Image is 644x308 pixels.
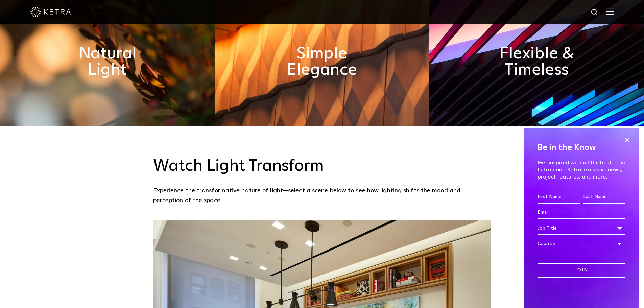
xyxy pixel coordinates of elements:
div: Job Title [538,222,625,235]
p: Get inspired with all the best from Lutron and Ketra: exclusive news, project features, and more. [538,159,625,180]
p: Experience the transformative nature of light—select a scene below to see how lighting shifts the... [153,186,488,205]
div: Country [538,237,625,250]
input: Join [538,263,625,278]
img: ketra-logo-2019-white [30,7,71,17]
h2: Simple Elegance [271,46,373,78]
img: Hamburger%20Nav.svg [606,8,614,15]
input: Email [538,206,625,219]
h2: Flexible & Timeless [486,46,587,78]
h2: Natural Light [56,46,158,78]
h3: Watch Light Transform [153,157,491,176]
input: First Name [538,191,580,204]
input: Last Name [583,191,625,204]
h4: Be in the Know [538,141,625,154]
img: search icon [591,8,599,17]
